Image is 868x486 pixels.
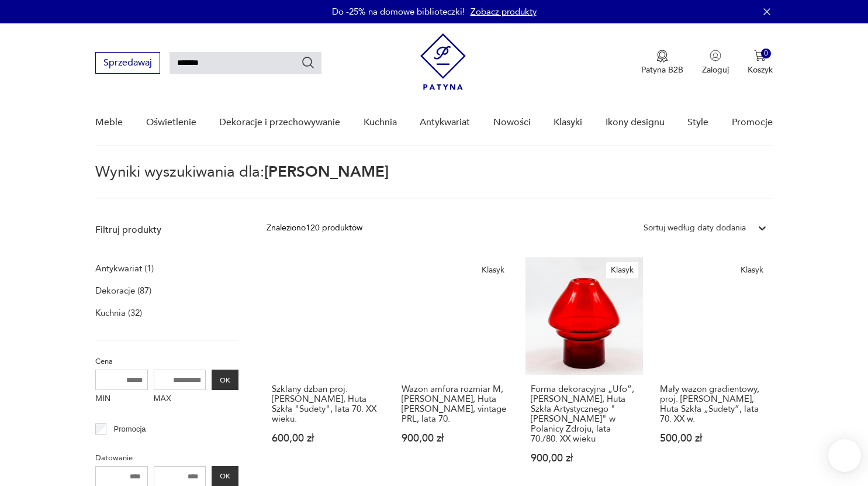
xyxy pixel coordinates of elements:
h3: Forma dekoracyjna „Ufo”, [PERSON_NAME], Huta Szkła Artystycznego "[PERSON_NAME]" w Polanicy Zdroj... [531,384,638,444]
a: Meble [95,100,123,145]
a: Sprzedawaj [95,60,160,68]
img: Ikona medalu [656,50,668,63]
p: Filtruj produkty [95,223,238,236]
a: Zobacz produkty [471,6,537,18]
div: Sortuj według daty dodania [644,222,746,235]
label: MIN [95,390,148,409]
span: [PERSON_NAME] [264,161,389,182]
h3: Wazon amfora rozmiar M, [PERSON_NAME], Huta [PERSON_NAME], vintage PRL, lata 70. [402,384,509,424]
div: Znaleziono 120 produktów [267,222,362,235]
button: 0Koszyk [748,50,773,75]
a: Antykwariat (1) [95,260,154,277]
p: 900,00 zł [531,453,638,463]
p: Cena [95,355,238,368]
label: MAX [154,390,206,409]
a: Ikony designu [606,100,665,145]
button: OK [212,370,238,390]
a: Antykwariat [420,100,470,145]
a: Nowości [493,100,531,145]
p: Datowanie [95,451,238,464]
p: 900,00 zł [402,433,509,443]
p: 500,00 zł [660,433,767,443]
a: Klasyki [554,100,582,145]
a: Dekoracje (87) [95,282,151,299]
a: Kuchnia (32) [95,305,142,321]
div: 0 [761,49,771,58]
a: KlasykMały wazon gradientowy, proj. Zbigniew Horbowy, Huta Szkła „Sudety”, lata 70. XX w.Mały waz... [655,257,772,486]
a: Ikona medaluPatyna B2B [641,50,683,75]
p: Promocja [114,423,146,436]
iframe: Smartsupp widget button [828,439,861,472]
p: 600,00 zł [272,433,379,443]
a: Promocje [732,100,773,145]
p: Koszyk [748,64,773,75]
a: Dekoracje i przechowywanie [219,100,340,145]
p: Patyna B2B [641,64,683,75]
button: Sprzedawaj [95,52,160,74]
a: KlasykWazon amfora rozmiar M, Z. Horbowy, Huta Barbara, vintage PRL, lata 70.Wazon amfora rozmiar... [396,257,514,486]
p: Do -25% na domowe biblioteczki! [332,6,465,18]
img: Ikona koszyka [754,50,766,61]
a: Kuchnia [364,100,397,145]
a: KlasykForma dekoracyjna „Ufo”, Zbigniew Horbowy, Huta Szkła Artystycznego "Barbara" w Polanicy Zd... [525,257,643,486]
p: Wyniki wyszukiwania dla: [95,165,772,199]
img: Ikonka użytkownika [710,50,721,61]
button: Szukaj [301,56,315,70]
a: Oświetlenie [146,100,196,145]
a: Szklany dzban proj. Z. Horbowy, Huta Szkła "Sudety", lata 70. XX wieku.Szklany dzban proj. [PERSO... [267,257,384,486]
button: Zaloguj [702,50,729,75]
h3: Mały wazon gradientowy, proj. [PERSON_NAME], Huta Szkła „Sudety”, lata 70. XX w. [660,384,767,424]
a: Style [687,100,708,145]
button: Patyna B2B [641,50,683,75]
h3: Szklany dzban proj. [PERSON_NAME], Huta Szkła "Sudety", lata 70. XX wieku. [272,384,379,424]
p: Zaloguj [702,64,729,75]
img: Patyna - sklep z meblami i dekoracjami vintage [420,33,466,90]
